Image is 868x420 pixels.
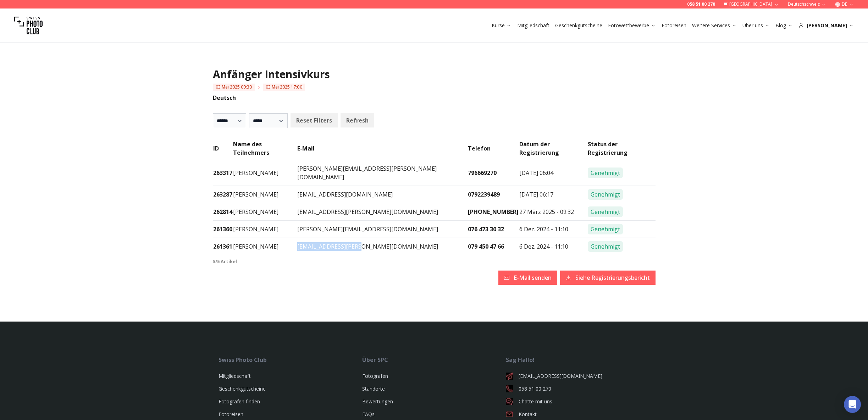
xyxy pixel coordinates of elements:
[689,21,740,30] button: Weitere Services
[14,11,43,40] img: Swiss photo club
[263,84,305,91] span: 03 Mai 2025 17:00
[552,21,605,30] button: Geschenkgutscheine
[213,160,233,186] td: 263317
[213,186,233,203] td: 263287
[587,140,655,160] td: Status der Registrierung
[517,22,549,29] a: Mitgliedschaft
[219,398,260,405] a: Fotografen finden
[468,191,500,198] a: 0792239489
[233,221,297,238] td: [PERSON_NAME]
[341,113,374,127] button: Refresh
[297,140,467,160] td: E-Mail
[297,238,467,255] td: [EMAIL_ADDRESS][PERSON_NAME][DOMAIN_NAME]
[213,203,233,221] td: 262814
[362,411,375,418] a: FAQs
[489,21,514,30] button: Kurse
[506,373,649,380] a: [EMAIL_ADDRESS][DOMAIN_NAME]
[346,116,369,125] b: Refresh
[506,385,649,392] a: 058 51 00 270
[213,84,255,91] span: 03 Mai 2025 09:30
[519,221,587,238] td: 6 Dez. 2024 - 11:10
[362,385,385,392] a: Standorte
[213,221,233,238] td: 261360
[588,224,623,234] span: Genehmigt
[514,21,552,30] button: Mitgliedschaft
[687,1,715,7] a: 058 51 00 270
[519,238,587,255] td: 6 Dez. 2024 - 11:10
[519,186,587,203] td: [DATE] 06:17
[468,140,519,160] td: Telefon
[213,93,656,102] p: Deutsch
[740,21,773,30] button: Über uns
[468,243,504,250] a: 079 450 47 66
[555,22,602,29] a: Geschenkgutscheine
[662,22,686,29] a: Fotoreisen
[213,140,233,160] td: ID
[798,22,854,29] div: [PERSON_NAME]
[605,21,659,30] button: Fotowettbewerbe
[742,22,770,29] a: Über uns
[233,186,297,203] td: [PERSON_NAME]
[519,203,587,221] td: 27 März 2025 - 09:32
[233,203,297,221] td: [PERSON_NAME]
[506,398,649,405] a: Chatte mit uns
[233,160,297,186] td: [PERSON_NAME]
[588,168,623,178] span: Genehmigt
[233,140,297,160] td: Name des Teilnehmers
[608,22,656,29] a: Fotowettbewerbe
[219,373,251,379] a: Mitgliedschaft
[297,186,467,203] td: [EMAIL_ADDRESS][DOMAIN_NAME]
[213,238,233,255] td: 261361
[498,271,557,285] button: E-Mail senden
[659,21,689,30] button: Fotoreisen
[519,160,587,186] td: [DATE] 06:04
[468,225,504,233] a: 076 473 30 32
[213,258,237,265] b: 5 / 5 Artikel
[506,356,649,364] div: Sag Hallo!
[773,21,796,30] button: Blog
[519,140,587,160] td: Datum der Registrierung
[468,208,519,216] a: [PHONE_NUMBER]
[506,411,649,418] a: Kontakt
[297,221,467,238] td: [PERSON_NAME][EMAIL_ADDRESS][DOMAIN_NAME]
[219,356,362,364] div: Swiss Photo Club
[560,271,656,285] button: Siehe Registrierungsbericht
[692,22,737,29] a: Weitere Services
[588,206,623,217] span: Genehmigt
[775,22,793,29] a: Blog
[588,189,623,200] span: Genehmigt
[233,238,297,255] td: [PERSON_NAME]
[492,22,512,29] a: Kurse
[291,113,338,127] button: Reset Filters
[213,68,656,81] h1: Anfänger Intensivkurs
[297,160,467,186] td: [PERSON_NAME][EMAIL_ADDRESS][PERSON_NAME][DOMAIN_NAME]
[362,356,506,364] div: Über SPC
[362,398,393,405] a: Bewertungen
[844,396,861,413] div: Open Intercom Messenger
[296,116,332,125] b: Reset Filters
[362,373,388,379] a: Fotografen
[219,411,243,418] a: Fotoreisen
[468,169,497,177] a: 796669270
[297,203,467,221] td: [EMAIL_ADDRESS][PERSON_NAME][DOMAIN_NAME]
[219,385,266,392] a: Geschenkgutscheine
[588,241,623,252] span: Genehmigt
